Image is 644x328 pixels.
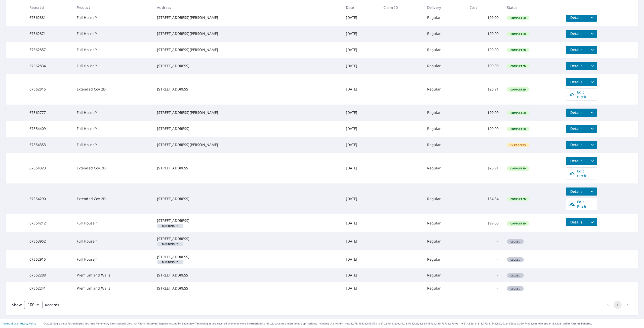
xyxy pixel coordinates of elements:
[423,10,465,26] td: Regular
[73,250,153,268] td: Full House™
[507,287,524,290] span: Closed
[423,214,465,232] td: Regular
[569,63,584,68] span: Details
[73,74,153,105] td: Extended Cov 2D
[465,250,503,268] td: -
[25,282,73,295] td: 67552241
[587,218,597,226] button: filesDropdownBtn-67554212
[25,137,73,153] td: 67554353
[566,167,597,179] a: Edit Pitch
[157,273,338,278] div: [STREET_ADDRESS]
[157,47,338,52] div: [STREET_ADDRESS][PERSON_NAME]
[157,254,338,259] div: [STREET_ADDRESS]
[566,78,587,86] button: detailsBtn-67562815
[342,282,379,295] td: [DATE]
[342,214,379,232] td: [DATE]
[569,220,584,224] span: Details
[342,153,379,183] td: [DATE]
[24,298,43,312] div: 100
[73,282,153,295] td: Premium and Walls
[342,121,379,137] td: [DATE]
[423,153,465,183] td: Regular
[73,121,153,137] td: Full House™
[423,26,465,42] td: Regular
[25,121,73,137] td: 67554409
[587,141,597,149] button: filesDropdownBtn-67554353
[569,47,584,52] span: Details
[566,188,587,196] button: detailsBtn-67554290
[465,10,503,26] td: $99.00
[507,258,524,261] span: Closed
[25,183,73,214] td: 67554290
[342,105,379,121] td: [DATE]
[157,236,338,241] div: [STREET_ADDRESS]
[73,183,153,214] td: Extended Cov 2D
[566,109,587,117] button: detailsBtn-67562777
[162,261,178,263] em: Building ID
[507,64,529,68] span: Completed
[566,157,587,165] button: detailsBtn-67554323
[465,214,503,232] td: $99.00
[73,26,153,42] td: Full House™
[73,268,153,282] td: Premium and Walls
[566,125,587,133] button: detailsBtn-67554409
[507,143,529,147] span: In Process
[423,105,465,121] td: Regular
[465,74,503,105] td: $26.91
[507,240,524,243] span: Closed
[465,153,503,183] td: $26.91
[507,127,529,131] span: Completed
[73,42,153,58] td: Full House™
[73,105,153,121] td: Full House™
[569,90,594,99] span: Edit Pitch
[507,88,529,91] span: Completed
[73,58,153,74] td: Full House™
[25,268,73,282] td: 67552288
[342,250,379,268] td: [DATE]
[25,232,73,250] td: 67553952
[465,282,503,295] td: -
[566,198,597,210] a: Edit Pitch
[25,26,73,42] td: 67562871
[465,268,503,282] td: -
[465,26,503,42] td: $99.00
[25,214,73,232] td: 67554212
[507,222,529,225] span: Completed
[342,58,379,74] td: [DATE]
[566,14,587,22] button: detailsBtn-67562881
[507,32,529,36] span: Completed
[157,166,338,171] div: [STREET_ADDRESS]
[587,125,597,133] button: filesDropdownBtn-67554409
[157,110,338,115] div: [STREET_ADDRESS][PERSON_NAME]
[162,243,178,245] em: Building ID
[25,58,73,74] td: 67562834
[507,167,529,170] span: Completed
[342,137,379,153] td: [DATE]
[587,30,597,38] button: filesDropdownBtn-67562871
[157,31,338,36] div: [STREET_ADDRESS][PERSON_NAME]
[507,111,529,115] span: Completed
[25,250,73,268] td: 67552915
[3,322,18,325] a: Terms of Use
[73,137,153,153] td: Full House™
[569,31,584,36] span: Details
[507,197,529,201] span: Completed
[465,137,503,153] td: -
[569,15,584,20] span: Details
[566,88,597,101] a: Edit Pitch
[73,232,153,250] td: Full House™
[569,79,584,84] span: Details
[587,109,597,117] button: filesDropdownBtn-67562777
[73,10,153,26] td: Full House™
[465,105,503,121] td: $99.00
[73,153,153,183] td: Extended Cov 2D
[44,322,641,325] p: © 2025 Eagle View Technologies, Inc. and Pictometry International Corp. All Rights Reserved. Repo...
[423,42,465,58] td: Regular
[587,157,597,165] button: filesDropdownBtn-67554323
[569,126,584,131] span: Details
[342,26,379,42] td: [DATE]
[566,218,587,226] button: detailsBtn-67554212
[423,74,465,105] td: Regular
[342,183,379,214] td: [DATE]
[157,286,338,291] div: [STREET_ADDRESS]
